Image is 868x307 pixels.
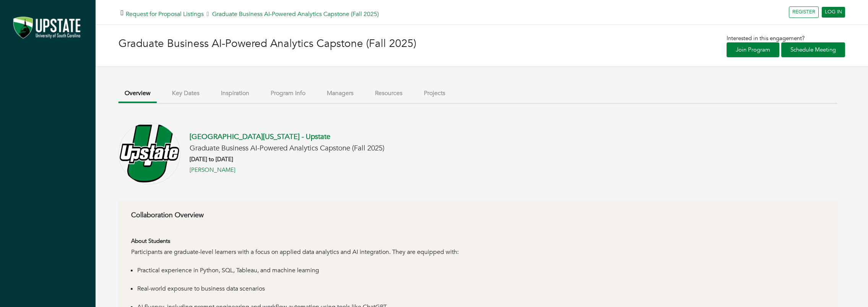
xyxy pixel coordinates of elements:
a: [PERSON_NAME] [190,166,235,175]
img: USC_Upstate_Spartans_logo.svg.png [118,123,180,184]
button: Resources [369,85,409,102]
a: [GEOGRAPHIC_DATA][US_STATE] - Upstate [190,132,330,142]
a: Join Program [727,42,779,57]
button: Managers [321,85,360,102]
h5: Graduate Business AI-Powered Analytics Capstone (Fall 2025) [126,11,379,18]
a: LOG IN [822,7,845,18]
h3: Graduate Business AI-Powered Analytics Capstone (Fall 2025) [118,37,482,50]
p: Interested in this engagement? [727,34,845,43]
a: Request for Proposal Listings [126,10,204,18]
button: Projects [418,85,451,102]
button: Overview [118,85,157,103]
li: Real-world exposure to business data scenarios [137,284,825,302]
a: Schedule Meeting [781,42,845,57]
h6: [DATE] to [DATE] [190,156,385,163]
li: Practical experience in Python, SQL, Tableau, and machine learning [137,266,825,284]
button: Inspiration [215,85,255,102]
h6: Collaboration Overview [131,211,825,220]
h5: Graduate Business AI-Powered Analytics Capstone (Fall 2025) [190,144,385,153]
img: Screenshot%202024-05-21%20at%2011.01.47%E2%80%AFAM.png [8,13,88,43]
button: Program Info [264,85,312,102]
h6: About Students [131,238,825,244]
div: Participants are graduate-level learners with a focus on applied data analytics and AI integratio... [131,247,825,266]
button: Key Dates [166,85,206,102]
a: REGISTER [789,6,819,18]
